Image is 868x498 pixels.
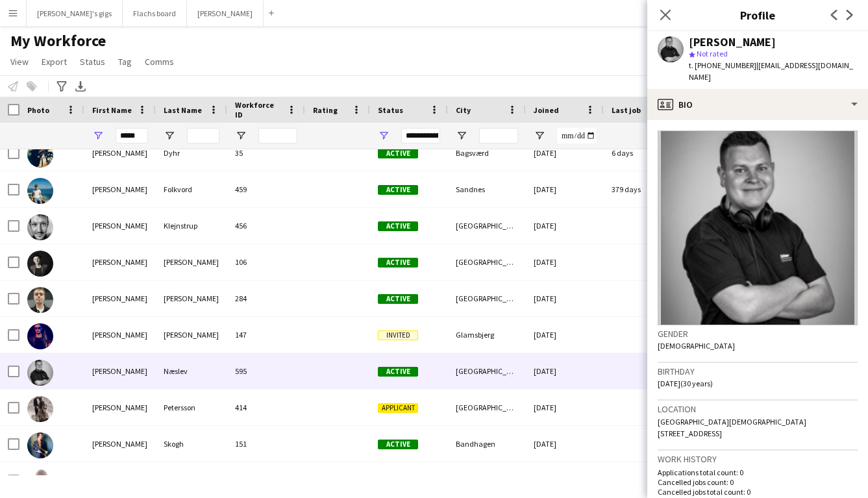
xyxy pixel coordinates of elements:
span: Last job [612,105,641,115]
button: Flachs board [123,1,187,26]
button: Open Filter Menu [164,130,175,142]
img: Simon Klejnstrup [27,214,53,240]
div: [GEOGRAPHIC_DATA] [448,462,526,498]
div: 595 [227,353,305,389]
span: [DATE] (30 years) [658,379,713,388]
h3: Birthday [658,366,858,377]
div: 687 days [604,462,682,498]
span: Joined [534,105,559,115]
div: [PERSON_NAME] [84,208,156,243]
div: [PERSON_NAME] [84,244,156,280]
a: Comms [140,53,179,70]
span: t. [PHONE_NUMBER] [689,60,756,70]
div: Bio [647,89,868,120]
button: [PERSON_NAME] [187,1,264,26]
div: [PERSON_NAME] [84,135,156,171]
div: Folkvord [156,171,227,207]
div: Skogh [156,426,227,462]
div: [PERSON_NAME] [156,317,227,353]
div: 106 [227,244,305,280]
div: Næslev [156,353,227,389]
img: Simon Dyhr [27,142,53,168]
span: View [10,56,29,68]
img: Simon Krebs [27,251,53,277]
a: View [5,53,34,70]
div: [DATE] [526,171,604,207]
span: Active [378,149,418,158]
div: [GEOGRAPHIC_DATA] [448,353,526,389]
div: [DATE] [526,353,604,389]
div: [DATE] [526,390,604,425]
span: Active [378,440,418,449]
div: Sandnes [448,171,526,207]
h3: Profile [647,6,868,23]
div: [GEOGRAPHIC_DATA] [448,208,526,243]
div: [PERSON_NAME] [84,353,156,389]
div: Petersson [156,390,227,425]
div: [GEOGRAPHIC_DATA] [448,244,526,280]
div: Glamsbjerg [448,317,526,353]
div: 6 days [604,135,682,171]
span: Comms [145,56,174,68]
button: Open Filter Menu [92,130,104,142]
img: Simon Nielsen [27,323,53,349]
span: Not rated [697,49,728,58]
div: [DATE] [526,135,604,171]
input: Joined Filter Input [557,128,596,143]
span: Export [42,56,67,68]
div: 313 [227,462,305,498]
div: [DATE] [526,280,604,316]
h3: Work history [658,453,858,465]
div: 459 [227,171,305,207]
h3: Gender [658,328,858,340]
span: Invited [378,330,418,340]
input: First Name Filter Input [116,128,148,143]
button: Open Filter Menu [378,130,390,142]
span: Workforce ID [235,100,282,119]
div: [DATE] [526,244,604,280]
div: [PERSON_NAME] [84,390,156,425]
img: Simon Folkvord [27,178,53,204]
span: | [EMAIL_ADDRESS][DOMAIN_NAME] [689,60,853,82]
span: Status [378,105,403,115]
span: Status [80,56,105,68]
span: Active [378,221,418,231]
p: Applications total count: 0 [658,467,858,477]
img: Crew avatar or photo [658,131,858,325]
div: 414 [227,390,305,425]
div: Bagsværd [448,135,526,171]
div: [PERSON_NAME] [156,244,227,280]
app-action-btn: Export XLSX [73,79,88,94]
div: [PERSON_NAME] [84,171,156,207]
div: 284 [227,280,305,316]
h3: Location [658,403,858,415]
img: Simon Petersson [27,396,53,422]
div: [GEOGRAPHIC_DATA] [448,390,526,425]
span: Active [378,294,418,304]
p: Cancelled jobs count: 0 [658,477,858,487]
div: Klejnstrup [156,208,227,243]
button: Open Filter Menu [235,130,247,142]
div: 151 [227,426,305,462]
div: [DATE] [526,317,604,353]
div: 147 [227,317,305,353]
input: Last Name Filter Input [187,128,219,143]
div: 35 [227,135,305,171]
span: My Workforce [10,31,106,51]
span: [DEMOGRAPHIC_DATA] [658,341,735,351]
div: [DATE] [526,208,604,243]
span: Active [378,258,418,268]
button: Open Filter Menu [456,130,467,142]
div: 379 days [604,171,682,207]
div: Sumal [156,462,227,498]
span: Last Name [164,105,202,115]
div: [GEOGRAPHIC_DATA] [448,280,526,316]
div: Bandhagen [448,426,526,462]
span: City [456,105,471,115]
div: [PERSON_NAME] [84,462,156,498]
img: Simon Skogh [27,432,53,458]
span: Photo [27,105,49,115]
span: [GEOGRAPHIC_DATA][DEMOGRAPHIC_DATA][STREET_ADDRESS] [658,417,806,438]
img: Simon Löfstedt [27,287,53,313]
app-action-btn: Advanced filters [54,79,69,94]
